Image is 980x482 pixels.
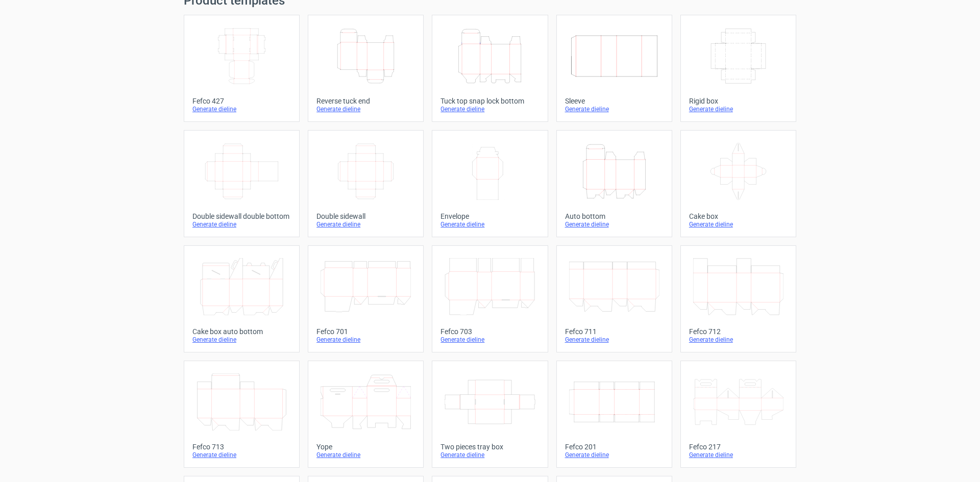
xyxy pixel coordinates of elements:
[308,245,424,352] a: Fefco 701Generate dieline
[184,245,300,352] a: Cake box auto bottomGenerate dieline
[316,443,415,451] div: Yope
[316,105,415,113] div: Generate dieline
[192,443,291,451] div: Fefco 713
[192,451,291,459] div: Generate dieline
[565,220,664,229] div: Generate dieline
[440,105,539,113] div: Generate dieline
[432,245,548,352] a: Fefco 703Generate dieline
[440,451,539,459] div: Generate dieline
[565,327,664,336] div: Fefco 711
[192,220,291,229] div: Generate dieline
[565,105,664,113] div: Generate dieline
[316,212,415,220] div: Double sidewall
[689,336,788,344] div: Generate dieline
[192,327,291,336] div: Cake box auto bottom
[689,105,788,113] div: Generate dieline
[689,97,788,105] div: Rigid box
[440,220,539,229] div: Generate dieline
[689,327,788,336] div: Fefco 712
[432,15,548,122] a: Tuck top snap lock bottomGenerate dieline
[308,15,424,122] a: Reverse tuck endGenerate dieline
[680,130,796,237] a: Cake boxGenerate dieline
[689,220,788,229] div: Generate dieline
[316,451,415,459] div: Generate dieline
[192,97,291,105] div: Fefco 427
[440,336,539,344] div: Generate dieline
[316,327,415,336] div: Fefco 701
[432,130,548,237] a: EnvelopeGenerate dieline
[308,130,424,237] a: Double sidewallGenerate dieline
[440,212,539,220] div: Envelope
[556,361,672,468] a: Fefco 201Generate dieline
[565,336,664,344] div: Generate dieline
[308,361,424,468] a: YopeGenerate dieline
[556,130,672,237] a: Auto bottomGenerate dieline
[192,212,291,220] div: Double sidewall double bottom
[680,361,796,468] a: Fefco 217Generate dieline
[565,451,664,459] div: Generate dieline
[556,245,672,352] a: Fefco 711Generate dieline
[316,97,415,105] div: Reverse tuck end
[316,336,415,344] div: Generate dieline
[565,212,664,220] div: Auto bottom
[689,443,788,451] div: Fefco 217
[680,15,796,122] a: Rigid boxGenerate dieline
[565,443,664,451] div: Fefco 201
[556,15,672,122] a: SleeveGenerate dieline
[440,443,539,451] div: Two pieces tray box
[184,361,300,468] a: Fefco 713Generate dieline
[440,327,539,336] div: Fefco 703
[184,130,300,237] a: Double sidewall double bottomGenerate dieline
[192,105,291,113] div: Generate dieline
[689,212,788,220] div: Cake box
[192,336,291,344] div: Generate dieline
[316,220,415,229] div: Generate dieline
[565,97,664,105] div: Sleeve
[432,361,548,468] a: Two pieces tray boxGenerate dieline
[689,451,788,459] div: Generate dieline
[184,15,300,122] a: Fefco 427Generate dieline
[680,245,796,352] a: Fefco 712Generate dieline
[440,97,539,105] div: Tuck top snap lock bottom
